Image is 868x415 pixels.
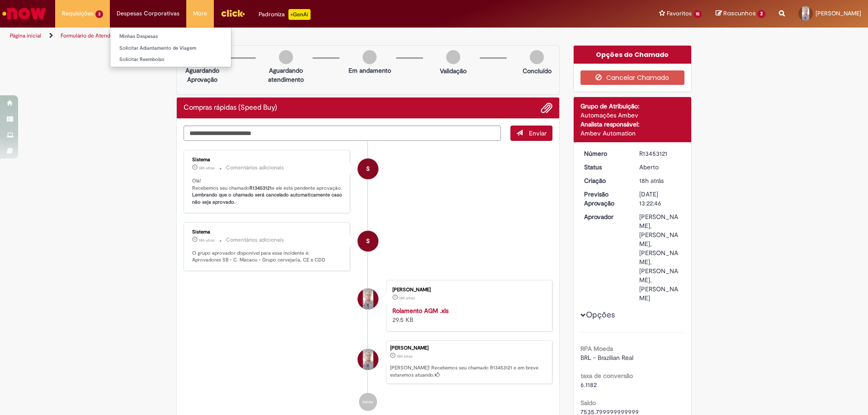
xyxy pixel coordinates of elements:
[61,32,127,39] a: Formulário de Atendimento
[667,9,692,18] span: Favoritos
[529,129,547,137] span: Enviar
[397,354,413,359] time: 27/08/2025 15:22:46
[693,10,703,18] span: 15
[110,27,231,67] ul: Despesas Corporativas
[226,164,284,172] small: Comentários adicionais
[199,165,215,171] time: 27/08/2025 15:23:00
[510,126,552,141] button: Enviar
[95,10,103,18] span: 3
[199,238,215,243] span: 18h atrás
[390,364,547,378] p: [PERSON_NAME]! Recebemos seu chamado R13453121 e em breve estaremos atuando.
[639,177,664,185] time: 27/08/2025 15:22:46
[390,345,547,351] div: [PERSON_NAME]
[639,163,681,172] div: Aberto
[366,230,370,252] span: S
[192,177,343,206] p: Olá! Recebemos seu chamado e ele esta pendente aprovação.
[639,149,681,158] div: R13453121
[580,70,685,85] button: Cancelar Chamado
[349,66,391,75] p: Em andamento
[221,6,245,20] img: click_logo_yellow_360x200.png
[193,9,207,18] span: More
[574,46,692,64] div: Opções do Chamado
[366,158,370,180] span: S
[358,289,378,309] div: Fabiano Dos Santos Alves
[363,50,377,64] img: img-circle-grey.png
[577,176,633,185] dt: Criação
[110,55,231,65] a: Solicitar Reembolso
[399,295,415,301] span: 18h atrás
[639,190,681,208] div: [DATE] 13:22:46
[639,177,664,185] span: 18h atrás
[392,287,543,293] div: [PERSON_NAME]
[184,104,277,112] h2: Compras rápidas (Speed Buy) Histórico de tíquete
[580,372,633,380] b: taxa de conversão
[7,28,572,44] ul: Trilhas de página
[1,5,47,23] img: ServiceNow
[580,399,596,407] b: Saldo
[288,9,311,20] p: +GenAi
[180,66,224,84] p: Aguardando Aprovação
[530,50,544,64] img: img-circle-grey.png
[358,159,378,179] div: System
[184,340,552,384] li: Fabiano Dos Santos Alves
[580,354,633,362] span: BRL - Brazilian Real
[117,9,179,18] span: Despesas Corporativas
[523,66,552,75] p: Concluído
[358,349,378,370] div: Fabiano Dos Santos Alves
[264,66,308,84] p: Aguardando atendimento
[199,165,215,171] span: 18h atrás
[192,229,343,235] div: Sistema
[580,129,685,138] div: Ambev Automation
[397,354,413,359] span: 18h atrás
[226,236,284,244] small: Comentários adicionais
[577,163,633,172] dt: Status
[358,231,378,252] div: System
[577,212,633,221] dt: Aprovador
[184,126,501,141] textarea: Digite sua mensagem aqui...
[446,50,460,64] img: img-circle-grey.png
[192,191,344,205] b: Lembrando que o chamado será cancelado automaticamente caso não seja aprovado.
[10,32,41,39] a: Página inicial
[816,9,861,17] span: [PERSON_NAME]
[199,238,215,243] time: 27/08/2025 15:22:55
[580,120,685,129] div: Analista responsável:
[716,9,765,18] a: Rascunhos
[192,157,343,163] div: Sistema
[110,43,231,53] a: Solicitar Adiantamento de Viagem
[580,381,597,389] span: 6.1182
[541,102,552,114] button: Adicionar anexos
[399,295,415,301] time: 27/08/2025 15:22:28
[392,307,448,315] a: Rolamento AGM .xls
[757,10,765,18] span: 2
[639,212,681,303] div: [PERSON_NAME], [PERSON_NAME], [PERSON_NAME], [PERSON_NAME], [PERSON_NAME]
[723,9,756,18] span: Rascunhos
[580,345,613,353] b: RPA Moeda
[192,250,343,264] p: O grupo aprovador disponível para esse incidente é: Aprovadores SB - C. Macacu - Grupo cervejaria...
[580,102,685,111] div: Grupo de Atribuição:
[580,111,685,120] div: Automações Ambev
[279,50,293,64] img: img-circle-grey.png
[62,9,94,18] span: Requisições
[110,32,231,42] a: Minhas Despesas
[577,149,633,158] dt: Número
[639,176,681,185] div: 27/08/2025 15:22:46
[392,306,543,324] div: 29.5 KB
[259,9,311,20] div: Padroniza
[440,66,467,75] p: Validação
[250,185,272,191] b: R13453121
[577,190,633,208] dt: Previsão Aprovação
